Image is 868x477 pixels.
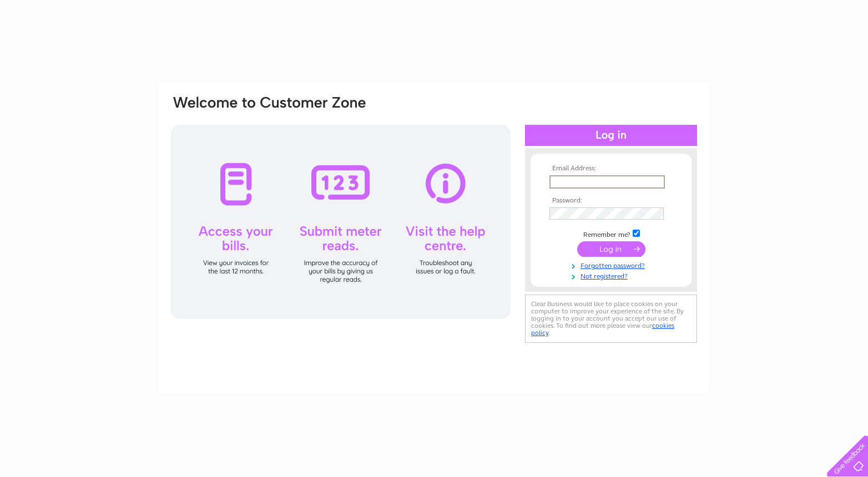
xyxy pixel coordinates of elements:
[549,260,675,270] a: Forgotten password?
[547,228,675,239] td: Remember me?
[547,197,675,205] th: Password:
[549,270,675,281] a: Not registered?
[547,165,675,172] th: Email Address:
[525,295,697,343] div: Clear Business would like to place cookies on your computer to improve your experience of the sit...
[577,241,645,257] input: Submit
[531,322,674,337] a: cookies policy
